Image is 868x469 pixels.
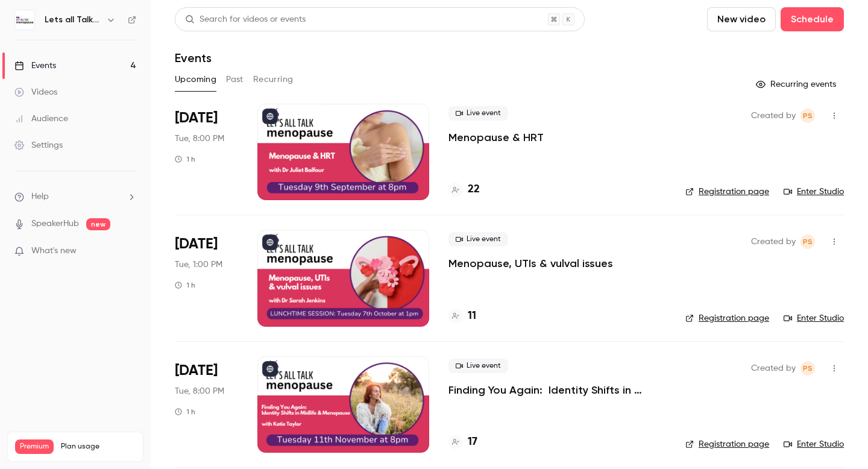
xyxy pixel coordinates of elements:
button: Upcoming [175,70,216,89]
div: Videos [14,86,57,98]
div: Audience [14,113,68,125]
button: Recurring [253,70,294,89]
button: Past [226,70,244,89]
span: new [86,218,110,230]
span: Live event [448,106,508,121]
span: Plan usage [61,442,136,452]
span: Created by [751,361,796,376]
div: 1 h [175,407,195,417]
a: Enter Studio [784,312,844,324]
a: 11 [448,308,476,324]
span: Premium [15,439,54,454]
div: 1 h [175,280,195,290]
div: Nov 11 Tue, 8:00 PM (Europe/London) [175,356,238,453]
button: Schedule [781,7,844,31]
span: Tue, 1:00 PM [175,259,222,271]
span: Phil spurr [800,361,815,376]
h4: 22 [468,181,480,198]
a: Enter Studio [784,438,844,450]
a: Menopause & HRT [448,130,544,145]
span: Help [31,190,49,203]
span: Phil spurr [800,109,815,123]
span: Live event [448,359,508,373]
span: What's new [31,245,77,257]
span: Tue, 8:00 PM [175,133,224,145]
div: Sep 9 Tue, 8:00 PM (Europe/London) [175,104,238,200]
span: Ps [803,361,813,376]
span: Created by [751,234,796,249]
a: 17 [448,434,477,450]
img: Lets all Talk Menopause LIVE [15,10,34,30]
a: Enter Studio [784,186,844,198]
div: Oct 7 Tue, 1:00 PM (Europe/London) [175,230,238,326]
div: Events [14,60,56,72]
a: Finding You Again: Identity Shifts in Midlife & Menopause [448,383,666,397]
span: [DATE] [175,109,218,128]
h4: 11 [468,308,476,324]
span: Ps [803,234,813,249]
span: Phil spurr [800,234,815,249]
a: 22 [448,181,480,198]
span: Ps [803,109,813,123]
button: New video [707,7,776,31]
a: Registration page [685,438,769,450]
a: Registration page [685,312,769,324]
li: help-dropdown-opener [14,190,136,203]
div: 1 h [175,154,195,164]
span: [DATE] [175,361,218,380]
h6: Lets all Talk Menopause LIVE [45,14,101,26]
h4: 17 [468,434,477,450]
div: Settings [14,139,63,151]
h1: Events [175,51,212,65]
span: Created by [751,109,796,123]
a: Registration page [685,186,769,198]
span: [DATE] [175,234,218,254]
button: Recurring events [750,75,844,94]
a: SpeakerHub [31,218,79,230]
div: Search for videos or events [185,13,306,26]
span: Live event [448,232,508,247]
a: Menopause, UTIs & vulval issues [448,256,613,271]
span: Tue, 8:00 PM [175,385,224,397]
